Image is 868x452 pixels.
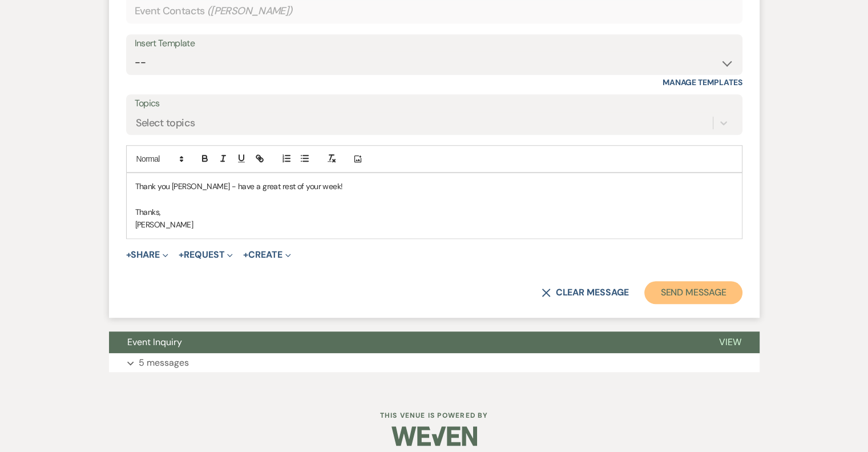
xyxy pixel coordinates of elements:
div: Insert Template [135,35,734,52]
p: Thanks, [135,206,733,218]
div: Select topics [136,115,195,131]
button: Clear message [542,288,628,297]
button: Send Message [644,281,742,304]
span: + [126,250,131,259]
p: [PERSON_NAME] [135,218,733,231]
span: Event Inquiry [127,336,182,348]
button: Share [126,250,169,259]
span: + [243,250,248,259]
span: + [179,250,184,259]
button: 5 messages [109,353,760,373]
button: Event Inquiry [109,331,701,353]
button: Request [179,250,233,259]
button: Create [243,250,290,259]
button: View [701,331,760,353]
label: Topics [135,95,734,112]
p: 5 messages [139,355,189,370]
p: Thank you [PERSON_NAME] - have a great rest of your week! [135,180,733,193]
span: View [719,336,741,348]
span: ( [PERSON_NAME] ) [207,3,293,19]
a: Manage Templates [663,77,742,87]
